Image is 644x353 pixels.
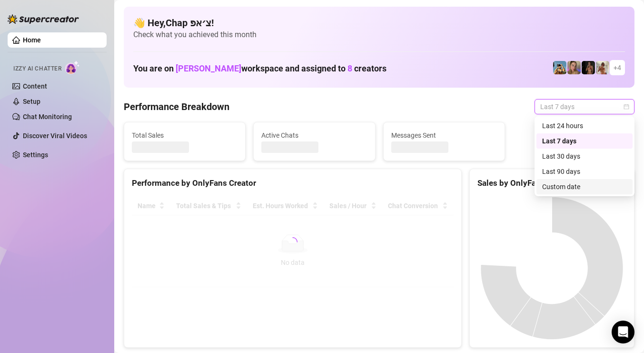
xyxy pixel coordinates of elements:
img: Green [596,61,609,74]
div: Sales by OnlyFans Creator [477,177,626,190]
div: Custom date [542,182,627,192]
img: the_bohema [582,61,595,74]
h4: 👋 Hey, Chap צ׳אפ ! [133,16,625,30]
a: Home [23,36,41,44]
div: Last 90 days [542,166,627,177]
span: 8 [347,63,352,73]
h4: Performance Breakdown [124,100,229,113]
div: Last 30 days [542,151,627,161]
span: calendar [624,104,629,110]
span: Izzy AI Chatter [13,64,61,73]
a: Chat Monitoring [23,113,72,121]
img: AI Chatter [65,61,80,74]
div: Last 24 hours [542,121,627,131]
span: Messages Sent [391,130,497,141]
h1: You are on workspace and assigned to creators [133,63,386,74]
div: Last 7 days [542,136,627,146]
div: Open Intercom Messenger [612,321,634,343]
span: loading [287,236,298,248]
div: Last 90 days [536,164,633,179]
span: [PERSON_NAME] [176,63,241,73]
img: Babydanix [553,61,566,74]
span: Total Sales [132,130,238,141]
a: Discover Viral Videos [23,132,87,140]
a: Content [23,82,47,90]
a: Settings [23,151,48,159]
span: + 4 [614,62,621,73]
span: Active Chats [261,130,367,141]
div: Performance by OnlyFans Creator [132,177,454,190]
div: Last 24 hours [536,118,633,133]
a: Setup [23,98,40,105]
img: Cherry [567,61,581,74]
div: Last 30 days [536,149,633,164]
div: Last 7 days [536,133,633,149]
div: Custom date [536,179,633,194]
span: Last 7 days [540,100,629,114]
span: Check what you achieved this month [133,30,625,40]
img: logo-BBDzfeDw.svg [8,14,79,24]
